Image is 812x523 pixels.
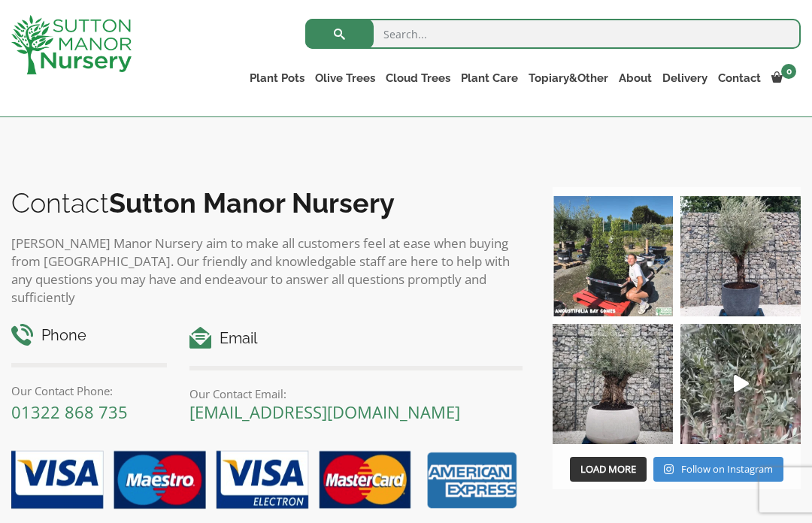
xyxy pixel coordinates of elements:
a: Cloud Trees [380,68,456,89]
p: Our Contact Email: [189,385,523,403]
h4: Email [189,327,523,350]
svg: Instagram [664,464,674,475]
a: Delivery [657,68,713,89]
p: [PERSON_NAME] Manor Nursery aim to make all customers feel at ease when buying from [GEOGRAPHIC_D... [11,234,523,307]
a: Plant Pots [244,68,310,89]
button: Load More [570,457,647,482]
img: A beautiful multi-stem Spanish Olive tree potted in our luxurious fibre clay pots 😍😍 [680,196,801,316]
span: Follow on Instagram [681,462,773,476]
input: Search... [305,19,801,49]
span: 0 [781,64,796,79]
a: 0 [766,68,801,89]
img: New arrivals Monday morning of beautiful olive trees 🤩🤩 The weather is beautiful this summer, gre... [680,324,801,444]
a: Plant Care [456,68,523,89]
a: [EMAIL_ADDRESS][DOMAIN_NAME] [189,401,460,423]
a: 01322 868 735 [11,401,128,423]
img: logo [11,15,132,74]
p: Our Contact Phone: [11,382,167,400]
span: Load More [580,462,636,476]
a: Topiary&Other [523,68,614,89]
img: Check out this beauty we potted at our nursery today ❤️‍🔥 A huge, ancient gnarled Olive tree plan... [553,324,673,444]
a: About [614,68,657,89]
svg: Play [734,375,749,392]
a: Olive Trees [310,68,380,89]
h2: Contact [11,187,523,219]
a: Play [680,324,801,444]
h4: Phone [11,324,167,347]
img: Our elegant & picturesque Angustifolia Cones are an exquisite addition to your Bay Tree collectio... [553,196,673,316]
a: Contact [713,68,766,89]
b: Sutton Manor Nursery [109,187,395,219]
a: Instagram Follow on Instagram [653,457,783,482]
